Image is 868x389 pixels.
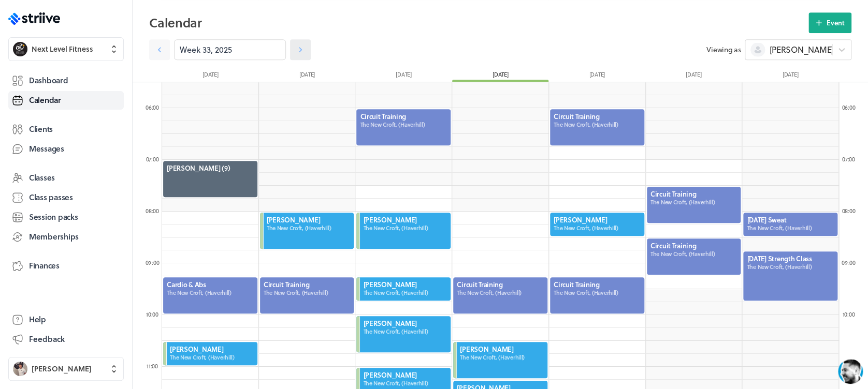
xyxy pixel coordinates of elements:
div: [DATE] [355,70,452,82]
button: Ben Robinson[PERSON_NAME] [8,357,124,381]
span: :00 [152,206,159,215]
span: :00 [847,155,855,163]
div: 10 [838,310,859,318]
span: :00 [152,103,159,112]
input: YYYY-M-D [174,39,286,60]
div: [PERSON_NAME] [57,6,148,18]
span: Dashboard [29,75,68,86]
img: Next Level Fitness [13,42,27,56]
a: Calendar [8,91,124,110]
a: Class passes [8,188,124,207]
button: />GIF [157,309,180,338]
button: Feedback [8,330,124,349]
span: :00 [848,258,855,267]
a: Memberships [8,228,124,246]
span: :00 [151,310,158,319]
div: 10 [142,310,163,318]
span: Next Level Fitness [32,44,93,54]
span: Event [827,18,845,27]
span: :00 [848,206,855,215]
span: Help [29,314,46,325]
div: 09 [142,259,163,266]
div: 08 [142,207,163,215]
div: [DATE] [742,70,838,82]
h2: Calendar [149,12,808,33]
span: Classes [29,172,55,183]
span: [PERSON_NAME] [32,364,92,374]
a: Classes [8,169,124,187]
span: Class passes [29,192,73,203]
span: :00 [847,310,855,319]
a: Session packs [8,208,124,227]
span: Finances [29,260,60,271]
button: Next Level FitnessNext Level Fitness [8,37,124,61]
a: Clients [8,120,124,139]
span: :00 [152,258,159,267]
div: [DATE] [548,70,645,82]
div: 06 [838,103,859,111]
g: /> [162,319,176,327]
span: :00 [151,155,158,163]
div: [DATE] [259,70,356,82]
tspan: GIF [165,321,173,326]
div: [DATE] [645,70,742,82]
div: US[PERSON_NAME]Typically replies in a few minutes [31,6,194,27]
iframe: gist-messenger-bubble-iframe [838,359,863,384]
span: :00 [848,103,855,112]
div: [DATE] [452,70,549,82]
div: 08 [838,207,859,215]
span: Clients [29,124,53,134]
span: Viewing as [706,44,741,55]
div: [DATE] [162,70,259,82]
span: Feedback [29,334,65,345]
img: US [31,7,50,26]
div: 09 [838,259,859,266]
span: [PERSON_NAME] [769,44,833,55]
div: 07 [838,155,859,163]
div: 07 [142,155,163,163]
a: Dashboard [8,71,124,90]
button: Event [808,12,851,33]
span: :00 [151,362,158,370]
a: Finances [8,257,124,275]
a: Help [8,310,124,329]
span: Messages [29,143,64,154]
div: 11 [142,362,163,370]
img: Ben Robinson [13,362,27,376]
span: Calendar [29,95,61,106]
span: Memberships [29,231,79,242]
div: Typically replies in a few minutes [57,19,148,26]
span: Session packs [29,212,78,222]
div: 06 [142,103,163,111]
a: Messages [8,140,124,158]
